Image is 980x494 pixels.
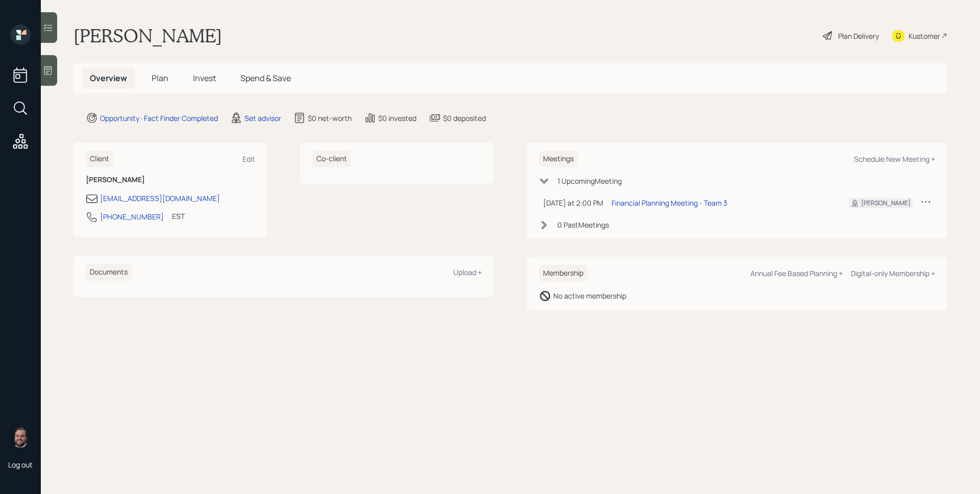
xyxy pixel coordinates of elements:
div: [PERSON_NAME] [861,199,911,208]
div: Edit [242,154,255,164]
h6: Meetings [539,151,578,167]
div: 0 Past Meeting s [557,219,609,230]
div: Annual Fee Based Planning + [750,268,843,278]
h6: Co-client [312,151,351,167]
span: Spend & Save [240,72,291,84]
div: No active membership [553,290,626,301]
div: $0 invested [378,113,416,123]
h6: Client [86,151,113,167]
span: Invest [193,72,216,84]
h6: Documents [86,264,132,281]
div: [EMAIL_ADDRESS][DOMAIN_NAME] [100,193,220,204]
div: Log out [8,460,33,470]
div: [DATE] at 2:00 PM [543,197,603,208]
h6: [PERSON_NAME] [86,176,255,184]
div: $0 net-worth [308,113,352,123]
div: Financial Planning Meeting - Team 3 [611,197,727,208]
span: Overview [90,72,127,84]
div: [PHONE_NUMBER] [100,211,164,222]
span: Plan [152,72,168,84]
h1: [PERSON_NAME] [73,24,222,47]
div: $0 deposited [443,113,486,123]
div: Kustomer [909,31,940,41]
div: Digital-only Membership + [851,268,935,278]
img: james-distasi-headshot.png [10,427,31,448]
div: Schedule New Meeting + [854,154,935,164]
div: Plan Delivery [838,31,879,41]
div: 1 Upcoming Meeting [557,176,622,186]
div: Set advisor [244,113,281,123]
div: EST [172,211,185,221]
div: Upload + [453,267,482,277]
div: Opportunity · Fact Finder Completed [100,113,218,123]
h6: Membership [539,265,587,282]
